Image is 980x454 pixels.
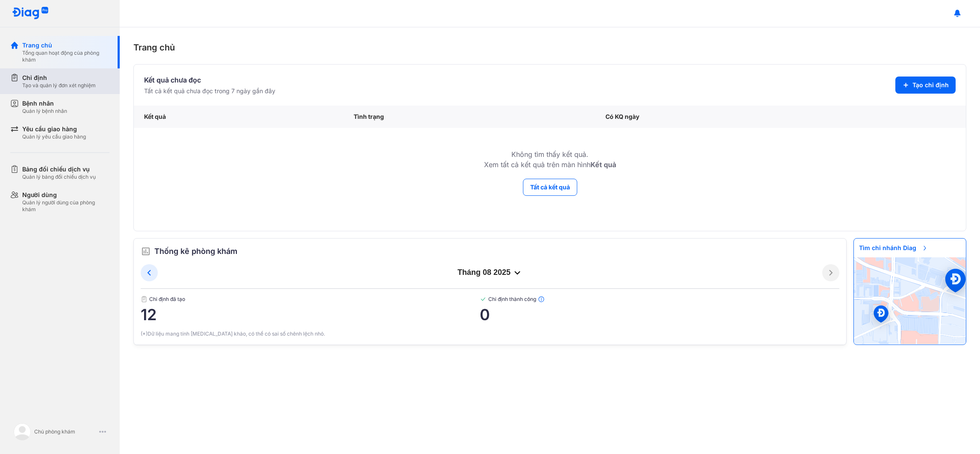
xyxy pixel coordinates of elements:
[480,296,487,303] img: checked-green.01cc79e0.svg
[154,245,237,257] span: Thống kê phòng khám
[854,239,933,257] span: Tìm chi nhánh Diag
[595,106,864,128] div: Có KQ ngày
[22,50,109,63] div: Tổng quan hoạt động của phòng khám
[141,330,839,338] div: (*)Dữ liệu mang tính [MEDICAL_DATA] khảo, có thể có sai số chênh lệch nhỏ.
[22,82,96,89] div: Tạo và quản lý đơn xét nghiệm
[141,246,151,256] img: order.5a6da16c.svg
[523,179,577,196] button: Tất cả kết quả
[22,74,96,82] div: Chỉ định
[22,99,67,108] div: Bệnh nhân
[133,41,966,54] div: Trang chủ
[134,106,343,128] div: Kết quả
[141,306,480,323] span: 12
[12,7,49,20] img: logo
[34,428,96,435] div: Chủ phòng khám
[141,296,480,303] span: Chỉ định đã tạo
[343,106,595,128] div: Tình trạng
[14,423,31,440] img: logo
[22,125,86,133] div: Yêu cầu giao hàng
[912,81,949,89] span: Tạo chỉ định
[22,108,67,115] div: Quản lý bệnh nhân
[144,87,275,95] div: Tất cả kết quả chưa đọc trong 7 ngày gần đây
[22,199,109,213] div: Quản lý người dùng của phòng khám
[134,128,966,178] td: Không tìm thấy kết quả. Xem tất cả kết quả trên màn hình
[22,133,86,140] div: Quản lý yêu cầu giao hàng
[22,41,109,50] div: Trang chủ
[22,191,109,199] div: Người dùng
[480,306,839,323] span: 0
[22,165,96,174] div: Bảng đối chiếu dịch vụ
[144,75,275,85] div: Kết quả chưa đọc
[895,77,956,94] button: Tạo chỉ định
[590,160,616,169] b: Kết quả
[480,296,839,303] span: Chỉ định thành công
[158,268,822,278] div: tháng 08 2025
[22,174,96,180] div: Quản lý bảng đối chiếu dịch vụ
[141,296,148,303] img: document.50c4cfd0.svg
[538,296,545,303] img: info.7e716105.svg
